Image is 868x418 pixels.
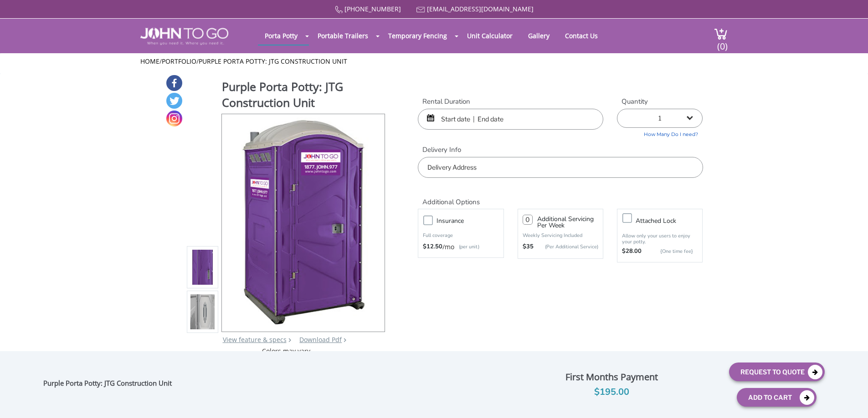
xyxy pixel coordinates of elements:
p: Allow only your users to enjoy your potty. [622,233,698,245]
a: Instagram [166,111,182,126]
img: chevron.png [344,338,346,342]
a: Portable Trailers [311,27,375,45]
label: Delivery Info [418,145,703,155]
a: View feature & specs [223,335,287,344]
img: JOHN to go [140,28,228,45]
a: Porta Potty [258,27,304,45]
p: Full coverage [423,231,498,240]
strong: $28.00 [622,247,642,256]
img: Call [335,6,343,14]
button: Request To Quote [729,363,825,381]
a: Gallery [521,27,556,45]
h3: Additional Servicing Per Week [537,216,598,229]
label: Rental Duration [418,97,603,106]
p: (Per Additional Service) [534,243,598,250]
span: (0) [717,33,728,52]
input: Start date | End date [418,109,603,130]
a: Home [140,57,159,65]
img: Product [234,114,372,328]
p: (per unit) [454,242,479,252]
ul: / / [140,57,728,66]
input: 0 [523,215,533,225]
label: Quantity [617,97,703,106]
a: Portfolio [162,57,196,65]
div: First Months Payment [501,369,722,385]
button: Add To Cart [737,388,817,407]
div: Purple Porta Potty: JTG Construction Unit [43,379,176,391]
h3: Attached lock [636,215,707,227]
img: right arrow icon [288,338,291,342]
div: /mo [423,242,498,252]
div: Colors may vary [187,347,386,356]
a: Unit Calculator [460,27,519,45]
a: [EMAIL_ADDRESS][DOMAIN_NAME] [427,5,534,13]
a: Facebook [166,75,182,91]
a: Contact Us [558,27,605,45]
a: [PHONE_NUMBER] [344,5,401,13]
h2: Additional Options [418,187,703,206]
img: Product [190,160,215,374]
a: Download Pdf [299,335,342,344]
a: How Many Do I need? [617,128,703,138]
h1: Purple Porta Potty: JTG Construction Unit [222,79,386,113]
strong: $12.50 [423,242,442,252]
img: Mail [416,7,425,13]
a: Twitter [166,93,182,109]
strong: $35 [523,242,534,252]
p: Weekly Servicing Included [523,232,598,239]
input: Delivery Address [418,157,703,178]
h3: Insurance [437,215,508,227]
img: cart a [714,28,728,40]
p: {One time fee} [646,247,693,256]
a: Temporary Fencing [381,27,454,45]
a: Purple Porta Potty: JTG Construction Unit [199,57,347,65]
div: $195.00 [501,385,722,399]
